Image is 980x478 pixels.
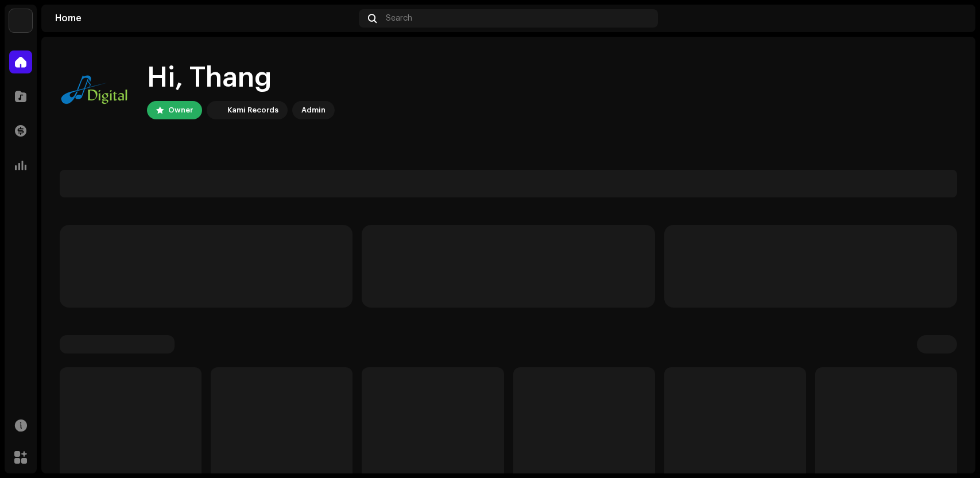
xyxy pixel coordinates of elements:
div: Admin [301,103,326,117]
div: Hi, Thang [147,60,335,96]
div: Owner [168,103,193,117]
span: Search [386,14,412,23]
img: 41084ed8-1a50-43c7-9a14-115e2647b274 [60,55,129,124]
img: 33004b37-325d-4a8b-b51f-c12e9b964943 [9,9,32,32]
img: 33004b37-325d-4a8b-b51f-c12e9b964943 [209,103,223,117]
img: 41084ed8-1a50-43c7-9a14-115e2647b274 [943,9,962,28]
div: Kami Records [227,103,278,117]
div: Home [55,14,354,23]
